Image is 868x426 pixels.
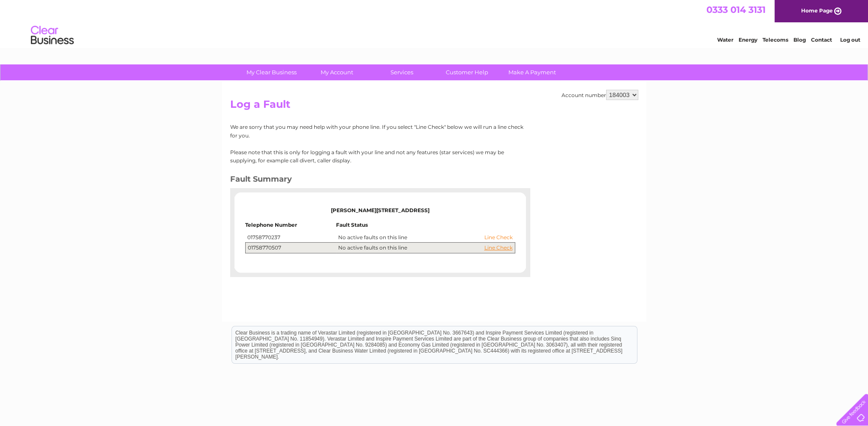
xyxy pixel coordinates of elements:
td: Telephone Number [245,222,336,232]
a: My Clear Business [236,64,307,80]
td: No active faults on this line [336,243,515,253]
a: Customer Help [432,64,502,80]
a: Line Check [484,245,513,251]
td: 01758770237 [245,232,336,243]
p: We are sorry that you may need help with your phone line. If you select "Line Check" below we wil... [230,123,524,139]
a: Telecoms [763,37,788,43]
a: Line Check [484,234,513,240]
a: Log out [840,37,860,43]
td: No active faults on this line [336,232,515,243]
p: Please note that this is only for logging a fault with your line and not any features (star servi... [230,148,524,164]
a: Water [717,37,733,43]
a: Services [366,64,437,80]
h2: Log a Fault [230,98,638,115]
a: Blog [793,37,806,43]
a: 0333 014 3131 [706,4,766,15]
h3: Fault Summary [230,173,524,188]
a: Make A Payment [497,64,568,80]
div: Clear Business is a trading name of Verastar Limited (registered in [GEOGRAPHIC_DATA] No. 3667643... [232,5,637,42]
a: My Account [301,64,372,80]
td: Fault Status [336,222,515,232]
img: logo.png [30,22,74,49]
td: [PERSON_NAME][STREET_ADDRESS] [245,199,515,222]
td: 01758770507 [245,243,336,253]
a: Energy [739,37,757,43]
a: Contact [811,37,832,43]
div: Account number [562,90,638,100]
